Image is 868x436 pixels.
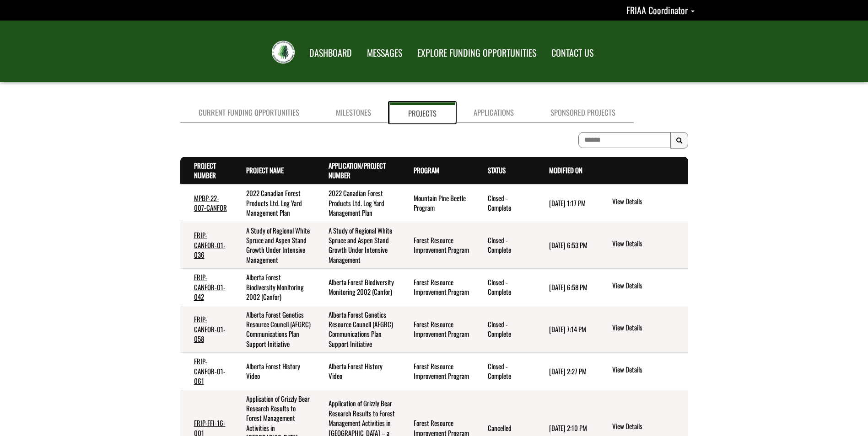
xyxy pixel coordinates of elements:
[597,157,688,184] th: Actions
[474,184,535,222] td: Closed - Complete
[597,222,688,269] td: action menu
[194,314,226,344] a: FRIP-CANFOR-01-058
[535,222,597,269] td: 3/3/2025 6:53 PM
[246,165,284,175] a: Project Name
[549,165,582,175] a: Modified On
[315,222,399,269] td: A Study of Regional White Spruce and Aspen Stand Growth Under Intensive Management
[194,272,226,302] a: FRIP-CANFOR-01-042
[612,323,684,334] a: View details
[315,306,399,353] td: Alberta Forest Genetics Resource Council (AFGRC) Communications Plan Support Initiative
[400,269,474,306] td: Forest Resource Improvement Program
[474,353,535,390] td: Closed - Complete
[194,160,216,180] a: Project Number
[400,184,474,222] td: Mountain Pine Beetle Program
[612,281,684,292] a: View details
[474,306,535,353] td: Closed - Complete
[535,306,597,353] td: 3/3/2025 7:14 PM
[180,269,233,306] td: FRIP-CANFOR-01-042
[597,353,688,390] td: action menu
[232,353,315,390] td: Alberta Forest History Video
[488,165,506,175] a: Status
[535,269,597,306] td: 3/3/2025 6:58 PM
[626,3,688,17] span: FRIAA Coordinator
[360,42,409,64] a: MESSAGES
[389,102,455,123] a: Projects
[194,356,226,386] a: FRIP-CANFOR-01-061
[232,184,315,222] td: 2022 Canadian Forest Products Ltd. Log Yard Management Plan
[597,306,688,353] td: action menu
[612,421,684,432] a: View details
[612,365,684,376] a: View details
[545,42,600,64] a: CONTACT US
[670,132,688,149] button: Search Results
[329,160,386,180] a: Application/Project Number
[318,102,389,123] a: Milestones
[612,239,684,250] a: View details
[400,222,474,269] td: Forest Resource Improvement Program
[535,184,597,222] td: 4/12/2024 1:17 PM
[474,269,535,306] td: Closed - Complete
[272,41,295,64] img: FRIAA Submissions Portal
[549,198,586,208] time: [DATE] 1:17 PM
[232,222,315,269] td: A Study of Regional White Spruce and Aspen Stand Growth Under Intensive Management
[302,42,359,64] a: DASHBOARD
[414,165,439,175] a: Program
[549,240,588,250] time: [DATE] 6:53 PM
[194,193,227,213] a: MPBP-22-007-CANFOR
[535,353,597,390] td: 8/19/2024 2:27 PM
[455,102,532,123] a: Applications
[232,306,315,353] td: Alberta Forest Genetics Resource Council (AFGRC) Communications Plan Support Initiative
[597,269,688,306] td: action menu
[180,222,233,269] td: FRIP-CANFOR-01-036
[400,353,474,390] td: Forest Resource Improvement Program
[549,282,588,292] time: [DATE] 6:58 PM
[549,423,587,433] time: [DATE] 2:10 PM
[315,353,399,390] td: Alberta Forest History Video
[232,269,315,306] td: Alberta Forest Biodiversity Monitoring 2002 (Canfor)
[194,230,226,260] a: FRIP-CANFOR-01-036
[315,269,399,306] td: Alberta Forest Biodiversity Monitoring 2002 (Canfor)
[612,197,684,207] a: View details
[532,102,634,123] a: Sponsored Projects
[400,306,474,353] td: Forest Resource Improvement Program
[549,366,587,376] time: [DATE] 2:27 PM
[180,102,318,123] a: Current Funding Opportunities
[626,3,695,17] a: FRIAA Coordinator
[549,324,586,334] time: [DATE] 7:14 PM
[180,184,233,222] td: MPBP-22-007-CANFOR
[180,306,233,353] td: FRIP-CANFOR-01-058
[597,184,688,222] td: action menu
[180,353,233,390] td: FRIP-CANFOR-01-061
[315,184,399,222] td: 2022 Canadian Forest Products Ltd. Log Yard Management Plan
[474,222,535,269] td: Closed - Complete
[410,42,543,64] a: EXPLORE FUNDING OPPORTUNITIES
[301,39,600,64] nav: Main Navigation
